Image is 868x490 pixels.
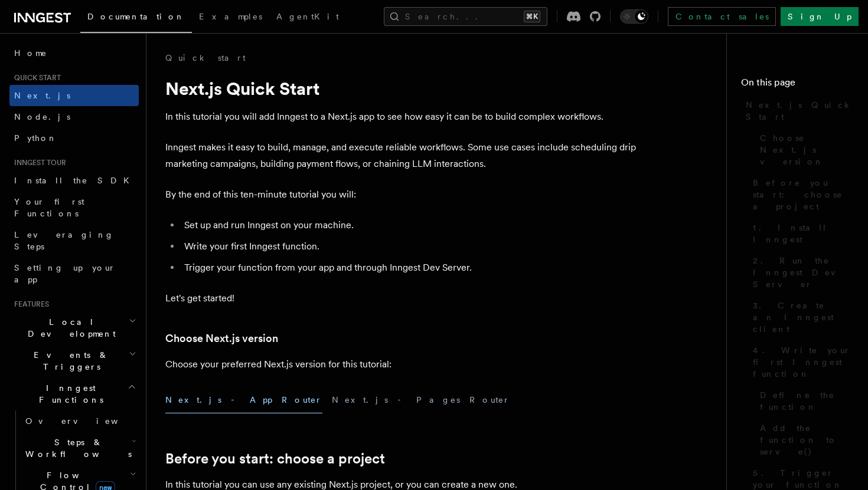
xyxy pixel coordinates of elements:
[760,132,854,167] span: Choose Next.js version
[14,230,114,251] span: Leveraging Steps
[9,382,128,406] span: Inngest Functions
[87,12,185,21] span: Documentation
[165,139,638,172] p: Inngest makes it easy to build, manage, and execute reliable workflows. Some use cases include sc...
[165,186,638,203] p: By the end of this ten-minute tutorial you will:
[14,47,47,59] span: Home
[332,387,510,413] button: Next.js - Pages Router
[269,4,346,32] a: AgentKit
[21,436,132,460] span: Steps & Workflows
[9,158,66,167] span: Inngest tour
[21,432,139,465] button: Steps & Workflows
[755,127,854,172] a: Choose Next.js version
[14,133,57,143] span: Python
[276,12,339,21] span: AgentKit
[748,217,854,250] a: 1. Install Inngest
[9,349,129,373] span: Events & Triggers
[9,85,139,106] a: Next.js
[165,450,385,467] a: Before you start: choose a project
[181,217,638,234] li: Set up and run Inngest on your machine.
[14,176,136,185] span: Install the SDK
[9,344,139,377] button: Events & Triggers
[781,7,859,26] a: Sign Up
[14,263,116,284] span: Setting up your app
[9,73,61,83] span: Quick start
[181,259,638,276] li: Trigger your function from your app and through Inngest Dev Server.
[9,224,139,257] a: Leveraging Steps
[21,410,139,432] a: Overview
[14,91,70,100] span: Next.js
[755,417,854,462] a: Add the function to serve()
[9,257,139,290] a: Setting up your app
[165,52,246,64] a: Quick start
[9,316,129,340] span: Local Development
[741,75,854,94] h4: On this page
[9,127,139,149] a: Python
[753,255,854,290] span: 2. Run the Inngest Dev Server
[165,356,638,373] p: Choose your preferred Next.js version for this tutorial:
[9,300,49,309] span: Features
[760,422,854,458] span: Add the function to serve()
[741,94,854,127] a: Next.js Quick Start
[192,4,269,32] a: Examples
[748,172,854,217] a: Before you start: choose a project
[9,191,139,224] a: Your first Functions
[165,78,638,99] h1: Next.js Quick Start
[165,330,278,347] a: Choose Next.js version
[181,238,638,255] li: Write your first Inngest function.
[9,311,139,344] button: Local Development
[746,99,854,123] span: Next.js Quick Start
[9,106,139,127] a: Node.js
[755,384,854,417] a: Define the function
[165,387,322,413] button: Next.js - App Router
[165,290,638,307] p: Let's get started!
[620,9,648,24] button: Toggle dark mode
[80,4,192,33] a: Documentation
[753,177,854,212] span: Before you start: choose a project
[753,222,854,245] span: 1. Install Inngest
[760,389,854,413] span: Define the function
[384,7,547,26] button: Search...⌘K
[9,377,139,410] button: Inngest Functions
[753,344,854,380] span: 4. Write your first Inngest function
[753,300,854,335] span: 3. Create an Inngest client
[748,340,854,384] a: 4. Write your first Inngest function
[165,108,638,125] p: In this tutorial you will add Inngest to a Next.js app to see how easy it can be to build complex...
[748,295,854,340] a: 3. Create an Inngest client
[524,11,540,22] kbd: ⌘K
[9,170,139,191] a: Install the SDK
[668,7,776,26] a: Contact sales
[748,250,854,295] a: 2. Run the Inngest Dev Server
[14,197,84,218] span: Your first Functions
[25,416,147,426] span: Overview
[199,12,262,21] span: Examples
[9,42,139,64] a: Home
[14,112,70,121] span: Node.js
